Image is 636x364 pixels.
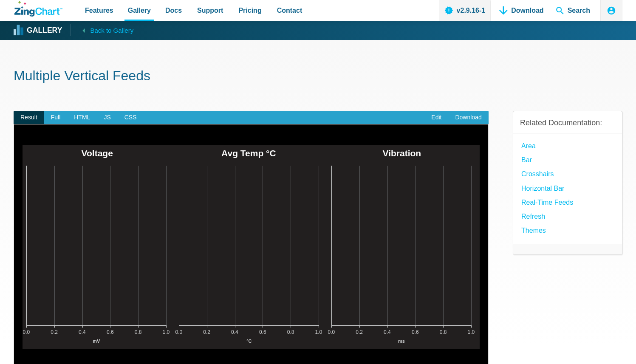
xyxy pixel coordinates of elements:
[521,211,545,222] a: refresh
[521,168,554,180] a: Crosshairs
[97,111,117,124] span: JS
[27,27,62,34] strong: Gallery
[14,1,62,17] a: ZingChart Logo. Click to return to the homepage
[521,225,546,236] a: themes
[85,5,113,16] span: Features
[521,140,536,152] a: Area
[90,25,133,36] span: Back to Gallery
[165,5,182,16] span: Docs
[424,111,448,124] a: Edit
[277,5,302,16] span: Contact
[197,5,223,16] span: Support
[521,197,573,208] a: Real-Time Feeds
[14,24,62,37] a: Gallery
[118,111,144,124] span: CSS
[520,118,615,128] h3: Related Documentation:
[44,111,68,124] span: Full
[14,111,44,124] span: Result
[67,111,97,124] span: HTML
[521,154,532,166] a: Bar
[14,67,622,86] h1: Multiple Vertical Feeds
[521,183,564,194] a: Horizontal Bar
[448,111,488,124] a: Download
[238,5,261,16] span: Pricing
[71,24,133,36] a: Back to Gallery
[128,5,151,16] span: Gallery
